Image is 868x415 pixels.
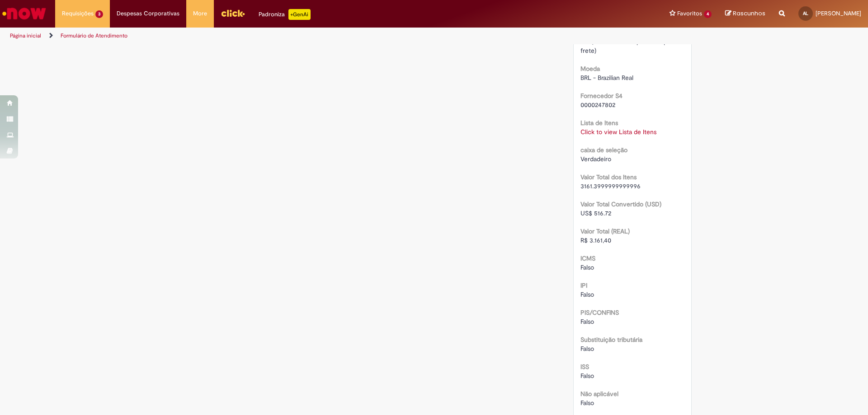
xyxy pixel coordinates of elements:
[580,128,656,136] a: Click to view Lista de Itens
[704,10,712,18] span: 4
[95,10,103,18] span: 3
[580,254,595,262] b: ICMS
[117,9,179,18] span: Despesas Corporativas
[733,9,765,18] span: Rascunhos
[580,227,630,235] b: Valor Total (REAL)
[580,390,618,398] b: Não aplicável
[580,281,587,289] b: IPI
[580,74,633,82] span: BRL - Brazilian Real
[580,37,678,55] span: CIF (Fornecedor responsável pelo frete)
[725,9,765,18] a: Rascunhos
[816,9,861,17] span: [PERSON_NAME]
[580,336,642,344] b: Substituição tributária
[580,65,600,73] b: Moeda
[580,209,611,217] span: US$ 516.72
[580,399,594,407] span: Falso
[580,317,594,326] span: Falso
[1,5,47,23] img: ServiceNow
[580,119,618,127] b: Lista de Itens
[288,9,311,20] p: +GenAi
[193,9,207,18] span: More
[580,236,611,244] span: R$ 3.161,40
[580,308,619,317] b: PIS/CONFINS
[62,9,94,18] span: Requisições
[580,182,641,190] span: 3161.3999999999996
[580,101,615,109] span: 0000247802
[580,372,594,380] span: Falso
[10,32,41,39] a: Página inicial
[580,345,594,353] span: Falso
[580,146,627,154] b: caixa de seleção
[580,92,623,100] b: Fornecedor S4
[7,28,572,44] ul: Trilhas de página
[580,363,589,371] b: ISS
[580,155,611,163] span: Verdadeiro
[677,9,702,18] span: Favoritos
[580,173,637,181] b: Valor Total dos Itens
[803,10,808,16] span: AL
[61,32,127,39] a: Formulário de Atendimento
[221,6,245,20] img: click_logo_yellow_360x200.png
[580,263,594,271] span: Falso
[580,200,661,208] b: Valor Total Convertido (USD)
[580,290,594,298] span: Falso
[259,9,311,20] div: Padroniza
